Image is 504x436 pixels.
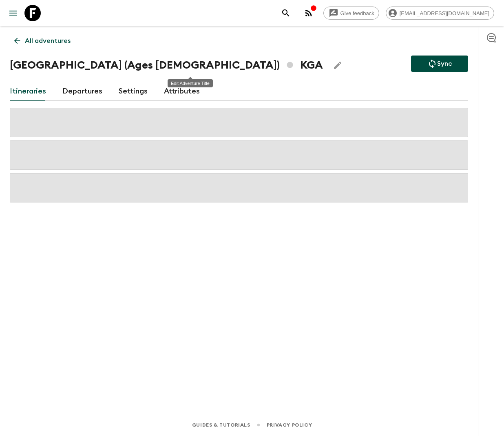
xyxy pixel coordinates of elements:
[437,59,452,69] p: Sync
[323,7,379,20] a: Give feedback
[267,420,312,429] a: Privacy Policy
[5,5,21,21] button: menu
[62,82,102,101] a: Departures
[386,7,494,20] div: [EMAIL_ADDRESS][DOMAIN_NAME]
[411,56,468,72] button: Sync adventure departures to the booking engine
[10,82,46,101] a: Itineraries
[10,33,75,49] a: All adventures
[336,10,379,16] span: Give feedback
[168,79,213,87] div: Edit Adventure Title
[119,82,148,101] a: Settings
[329,57,346,73] button: Edit Adventure Title
[25,36,71,46] p: All adventures
[395,10,494,16] span: [EMAIL_ADDRESS][DOMAIN_NAME]
[192,420,250,429] a: Guides & Tutorials
[10,57,323,73] h1: [GEOGRAPHIC_DATA] (Ages [DEMOGRAPHIC_DATA]) KGA
[278,5,294,21] button: search adventures
[164,82,200,101] a: Attributes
